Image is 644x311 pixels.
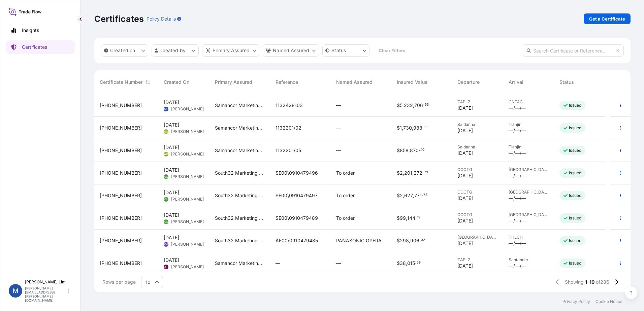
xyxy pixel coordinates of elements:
span: South32 Marketing Pte Ltd [215,170,265,176]
span: Arrival [509,79,523,85]
span: $ [397,148,400,153]
p: Issued [569,238,581,243]
button: cargoOwner Filter options [263,44,319,57]
span: —/—/— [509,127,526,134]
span: SE00\0910479489 [276,215,318,221]
p: Issued [569,170,581,176]
span: 201 [404,171,412,175]
span: [DATE] [457,172,473,179]
input: Search Certificate or Reference... [523,44,624,57]
span: 2 [400,171,403,175]
span: AT [164,264,168,270]
span: $ [397,238,400,243]
span: 5 [400,103,402,108]
span: 1132201/05 [276,147,301,154]
p: Created by [160,47,186,54]
span: 988 [413,126,422,130]
span: [PHONE_NUMBER] [100,260,142,267]
span: COCTG [457,212,498,217]
span: [PHONE_NUMBER] [100,192,142,199]
span: COCTG [457,167,498,172]
span: , [412,171,414,175]
a: Certificates [6,40,75,54]
span: Tianjin [509,122,549,127]
span: 1132428-03 [276,102,303,109]
span: Samancor Marketing Pte Ltd [215,102,265,109]
span: Status [559,79,574,85]
span: KM [164,241,168,248]
span: ZAPLZ [457,99,498,105]
span: 1-10 [585,279,594,285]
span: , [413,103,414,108]
span: [PHONE_NUMBER] [100,237,142,244]
span: [DATE] [164,99,179,106]
span: , [402,126,403,130]
span: Certificate Number [100,79,142,85]
span: [GEOGRAPHIC_DATA] [509,167,549,172]
button: createdBy Filter options [152,44,199,57]
a: Privacy Policy [562,299,590,304]
span: To order [336,192,355,199]
p: Issued [569,261,581,266]
span: SE00\0910479497 [276,192,318,199]
a: Get a Certificate [584,13,631,24]
span: $ [397,261,400,266]
span: Samancor Marketing Pte Ltd [215,125,265,131]
span: 771 [414,193,422,198]
p: Certificates [94,13,144,24]
span: — [276,260,280,267]
span: [GEOGRAPHIC_DATA] [457,235,498,240]
span: 32 [421,239,425,241]
span: 906 [410,238,419,243]
span: , [402,103,404,108]
span: 730 [403,126,412,130]
span: — [336,147,341,154]
span: [DATE] [457,195,473,202]
span: , [412,126,413,130]
span: Named Assured [336,79,373,85]
span: 272 [414,171,422,175]
span: 232 [404,103,413,108]
span: CL [164,196,168,203]
span: [DATE] [164,144,179,151]
span: — [336,125,341,131]
span: , [403,193,404,198]
span: THLCH [509,235,549,240]
span: . [416,216,417,219]
span: [DATE] [164,234,179,241]
span: South32 Marketing Pte Ltd [215,237,265,244]
span: 298 [400,238,409,243]
button: Clear Filters [373,45,411,56]
span: . [422,194,423,196]
span: 015 [407,261,415,266]
span: CNTAC [509,99,549,105]
span: $ [397,193,400,198]
span: 1 [400,126,402,130]
span: 99 [400,216,406,220]
span: [PHONE_NUMBER] [100,170,142,176]
span: Tianjin [509,144,549,150]
span: . [423,104,424,106]
span: PANASONIC OPERATIONAL EXCELLENCE CO LTD [336,237,386,244]
span: Created On [164,79,189,85]
button: createdOn Filter options [101,44,148,57]
span: $ [397,103,400,108]
span: $ [397,216,400,220]
a: Cookie Notice [595,299,622,304]
span: —/—/— [509,105,526,111]
span: [PHONE_NUMBER] [100,147,142,154]
span: CL [164,218,168,225]
span: [GEOGRAPHIC_DATA] [509,212,549,217]
span: [GEOGRAPHIC_DATA] [509,189,549,195]
span: . [415,262,416,264]
span: Saldanha [457,144,498,150]
span: AO [164,151,168,158]
span: ZAPLZ [457,257,498,263]
span: To order [336,215,355,221]
span: —/—/— [509,195,526,202]
span: SE00\0910479496 [276,170,318,176]
span: of 286 [596,279,609,285]
span: 58 [417,262,421,264]
span: 706 [414,103,423,108]
span: Showing [565,279,584,285]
